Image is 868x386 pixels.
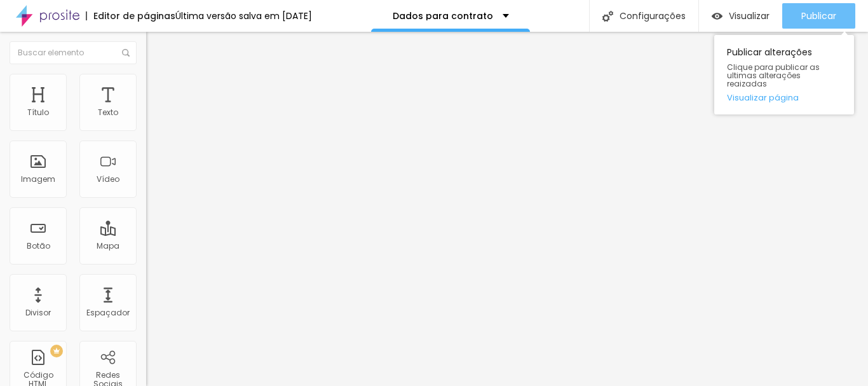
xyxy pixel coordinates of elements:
[801,11,836,21] span: Publicar
[175,11,312,20] div: Última versão salva em [DATE]
[782,3,855,29] button: Publicar
[602,11,613,22] img: Icone
[27,242,50,251] div: Botão
[727,93,841,102] a: Visualizar página
[27,108,49,117] div: Título
[146,32,868,386] iframe: Editor
[98,108,118,117] div: Texto
[729,11,770,21] span: Visualizar
[97,242,119,251] div: Mapa
[122,49,130,57] img: Icone
[21,175,55,184] div: Imagem
[714,35,854,114] div: Publicar alterações
[727,63,841,88] span: Clique para publicar as ultimas alterações reaizadas
[25,308,51,317] div: Divisor
[10,41,137,64] input: Buscar elemento
[393,11,493,20] p: Dados para contrato
[86,11,175,20] div: Editor de páginas
[97,175,119,184] div: Vídeo
[712,11,722,22] img: view-1.svg
[86,308,130,317] div: Espaçador
[699,3,782,29] button: Visualizar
